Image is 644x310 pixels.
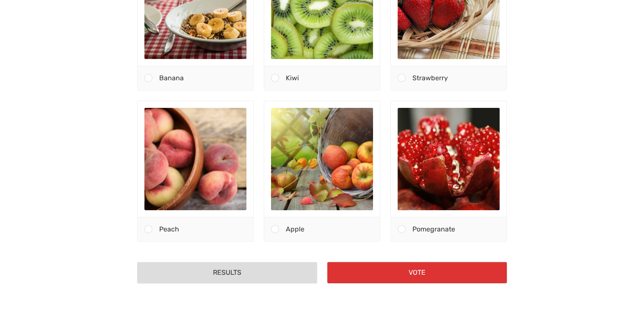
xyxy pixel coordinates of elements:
span: Apple [286,225,304,233]
button: Vote [327,262,507,283]
img: pomegranate-196800_1920-500x500.jpg [398,108,500,210]
img: apple-1776744_1920-500x500.jpg [271,108,373,210]
span: Peach [159,225,179,233]
span: Kiwi [286,74,299,82]
span: Banana [159,74,184,82]
img: peach-3314679_1920-500x500.jpg [144,108,246,210]
span: Strawberry [412,74,448,82]
span: Pomegranate [412,225,455,233]
button: Results [137,262,317,283]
